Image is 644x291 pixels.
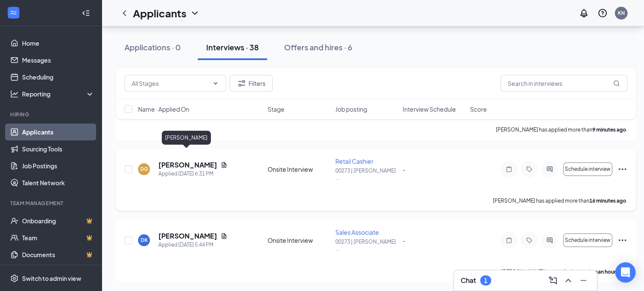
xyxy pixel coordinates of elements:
div: KN [618,9,625,16]
svg: MagnifyingGlass [613,80,620,87]
svg: Analysis [10,90,19,98]
div: Switch to admin view [22,274,81,283]
span: Name · Applied On [138,105,189,113]
svg: Note [504,237,514,244]
span: Schedule interview [565,237,611,243]
div: Applied [DATE] 5:44 PM [158,241,227,249]
a: SurveysCrown [22,263,94,280]
a: Scheduling [22,69,94,85]
input: All Stages [132,79,209,88]
div: DK [141,236,148,244]
div: Onsite Interview [268,165,330,173]
a: OnboardingCrown [22,212,94,229]
svg: Minimize [578,275,589,286]
svg: Filter [237,78,247,88]
div: Open Intercom Messenger [615,262,636,283]
div: Offers and hires · 6 [284,42,352,52]
span: - [403,165,406,173]
p: [PERSON_NAME] has applied more than . [496,126,627,133]
span: Interview Schedule [403,105,456,113]
div: [PERSON_NAME] [162,131,211,145]
h1: Applicants [133,6,186,20]
div: DG [140,165,148,173]
svg: Ellipses [617,235,627,245]
a: Talent Network [22,174,94,191]
div: Applied [DATE] 6:31 PM [158,170,227,178]
p: [PERSON_NAME] has applied more than . [493,197,627,204]
span: Retail Cashier [335,157,373,165]
button: ComposeMessage [546,274,560,287]
a: Home [22,35,94,52]
h5: [PERSON_NAME] [158,160,217,170]
input: Search in interviews [500,75,627,92]
svg: ComposeMessage [548,275,558,286]
svg: Ellipses [617,164,627,174]
svg: Note [504,166,514,173]
p: [PERSON_NAME] has applied more than . [501,268,627,275]
p: 00273 | [PERSON_NAME] ... [335,238,398,253]
a: Sourcing Tools [22,140,94,157]
a: Job Postings [22,157,94,174]
span: Job posting [335,105,367,113]
div: 1 [484,277,487,284]
a: Applicants [22,124,94,140]
svg: WorkstreamLogo [9,8,18,17]
svg: ActiveChat [544,166,555,173]
div: Interviews · 38 [206,42,259,52]
div: Onsite Interview [268,236,330,244]
svg: Tag [524,237,534,244]
button: ChevronUp [561,274,575,287]
svg: ActiveChat [544,237,555,244]
h3: Chat [461,276,476,285]
a: DocumentsCrown [22,246,94,263]
span: Stage [268,105,285,113]
div: Reporting [22,90,95,98]
h5: [PERSON_NAME] [158,231,217,241]
svg: QuestionInfo [597,8,608,18]
a: TeamCrown [22,229,94,246]
svg: ChevronLeft [119,8,130,18]
svg: ChevronUp [563,275,573,286]
svg: Tag [524,166,534,173]
svg: Notifications [579,8,589,18]
button: Schedule interview [563,162,612,176]
span: Sales Associate [335,228,379,236]
b: an hour ago [598,269,626,275]
div: Applications · 0 [124,42,181,52]
a: Messages [22,52,94,69]
div: Team Management [10,200,93,207]
div: Hiring [10,111,93,118]
svg: ChevronDown [212,80,219,87]
button: Filter Filters [229,75,273,92]
svg: Collapse [82,9,90,17]
button: Minimize [577,274,590,287]
b: 16 minutes ago [589,198,626,204]
span: Score [470,105,487,113]
span: - [403,236,406,244]
p: 00273 | [PERSON_NAME] ... [335,167,398,181]
button: Schedule interview [563,233,612,247]
b: 9 minutes ago [592,126,626,133]
svg: Settings [10,274,19,283]
svg: Document [221,233,227,239]
svg: Document [221,162,227,168]
svg: ChevronDown [190,8,200,18]
span: Schedule interview [565,166,611,172]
